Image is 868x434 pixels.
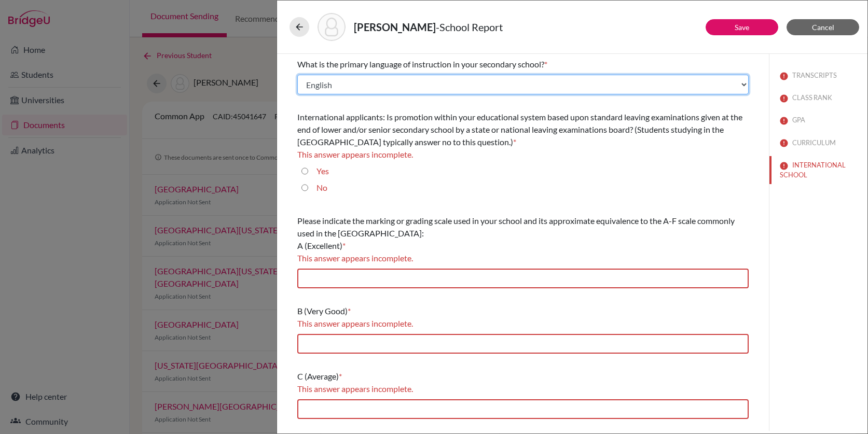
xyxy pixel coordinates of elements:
[297,216,735,250] span: Please indicate the marking or grading scale used in your school and its approximate equivalence ...
[780,117,788,125] img: error-544570611efd0a2d1de9.svg
[780,162,788,170] img: error-544570611efd0a2d1de9.svg
[297,112,742,147] span: International applicants: Is promotion within your educational system based upon standard leaving...
[297,384,413,394] span: This answer appears incomplete.
[780,139,788,147] img: error-544570611efd0a2d1de9.svg
[780,72,788,80] img: error-544570611efd0a2d1de9.svg
[316,165,329,177] label: Yes
[297,149,413,159] span: This answer appears incomplete.
[769,89,867,107] button: CLASS RANK
[297,318,413,328] span: This answer appears incomplete.
[354,21,436,33] strong: [PERSON_NAME]
[297,371,339,381] span: C (Average)
[769,156,867,184] button: INTERNATIONAL SCHOOL
[769,134,867,152] button: CURRICULUM
[769,111,867,129] button: GPA
[297,253,413,263] span: This answer appears incomplete.
[297,59,544,69] span: What is the primary language of instruction in your secondary school?
[436,21,503,33] span: - School Report
[769,66,867,85] button: TRANSCRIPTS
[316,181,327,194] label: No
[780,94,788,103] img: error-544570611efd0a2d1de9.svg
[297,306,348,316] span: B (Very Good)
